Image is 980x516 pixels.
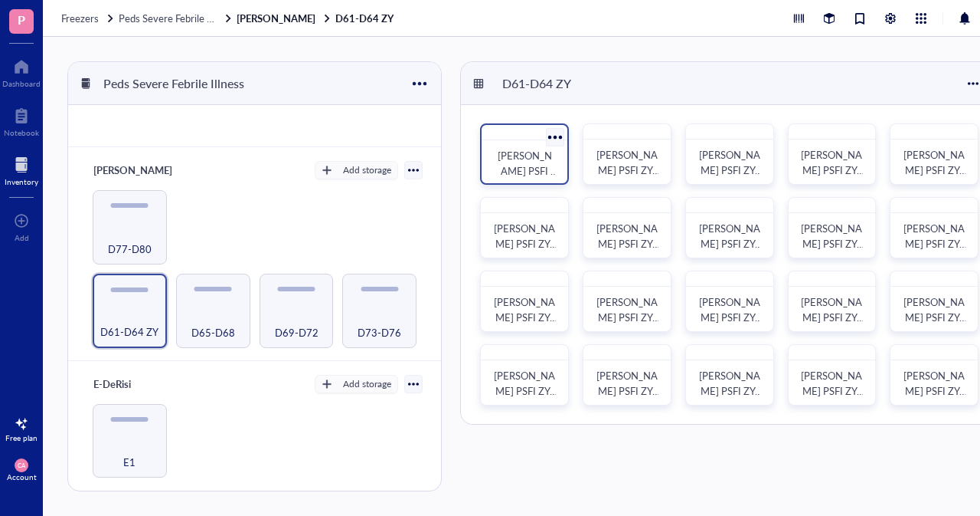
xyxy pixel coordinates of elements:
[494,368,557,413] span: [PERSON_NAME] PSFI ZY-A016
[87,159,179,181] div: [PERSON_NAME]
[18,10,25,29] span: P
[903,368,967,413] span: [PERSON_NAME] PSFI ZY-A020
[5,433,38,442] div: Free plan
[903,147,967,192] span: [PERSON_NAME] PSFI ZY-A005
[96,71,251,97] div: Peds Severe Febrile Illness
[87,373,178,395] div: E-DeRisi
[4,104,39,137] a: Notebook
[699,294,763,340] span: [PERSON_NAME] PSFI ZY-A013
[903,221,967,266] span: [PERSON_NAME] PSFI ZY-A010
[699,147,763,192] span: [PERSON_NAME] PSFI ZY-A003
[343,377,391,391] div: Add storage
[61,11,99,25] span: Freezers
[315,161,398,179] button: Add storage
[5,177,38,186] div: Inventory
[15,233,29,242] div: Add
[596,294,660,340] span: [PERSON_NAME] PSFI ZY-A012
[123,454,136,471] span: E1
[2,79,41,88] div: Dashboard
[699,368,763,413] span: [PERSON_NAME] PSFI ZY-A018
[7,472,37,481] div: Account
[119,12,234,25] a: Peds Severe Febrile Illness
[699,221,763,266] span: [PERSON_NAME] PSFI ZY-A008
[801,368,864,413] span: [PERSON_NAME] PSFI ZY-A019
[18,462,26,468] span: CA
[108,241,152,258] span: D77-D80
[119,11,234,25] span: Peds Severe Febrile Illness
[596,368,660,413] span: [PERSON_NAME] PSFI ZY-A017
[343,163,391,177] div: Add storage
[596,221,660,266] span: [PERSON_NAME] PSFI ZY-A007
[498,148,559,193] span: [PERSON_NAME] PSFI ZY-A001
[358,324,401,341] span: D73-D76
[237,12,397,25] a: [PERSON_NAME]D61-D64 ZY
[61,12,116,25] a: Freezers
[903,294,967,340] span: [PERSON_NAME] PSFI ZY-A015
[191,324,235,341] span: D65-D68
[275,324,318,341] span: D69-D72
[100,324,158,340] span: D61-D64 ZY
[801,294,864,340] span: [PERSON_NAME] PSFI ZY-A014
[801,147,864,192] span: [PERSON_NAME] PSFI ZY-A004
[315,375,398,393] button: Add storage
[494,294,557,340] span: [PERSON_NAME] PSFI ZY-A011
[4,128,39,137] div: Notebook
[5,153,38,186] a: Inventory
[2,54,41,88] a: Dashboard
[596,147,660,192] span: [PERSON_NAME] PSFI ZY-A002
[801,221,864,266] span: [PERSON_NAME] PSFI ZY-A009
[495,71,587,97] div: D61-D64 ZY
[494,221,557,266] span: [PERSON_NAME] PSFI ZY-A006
